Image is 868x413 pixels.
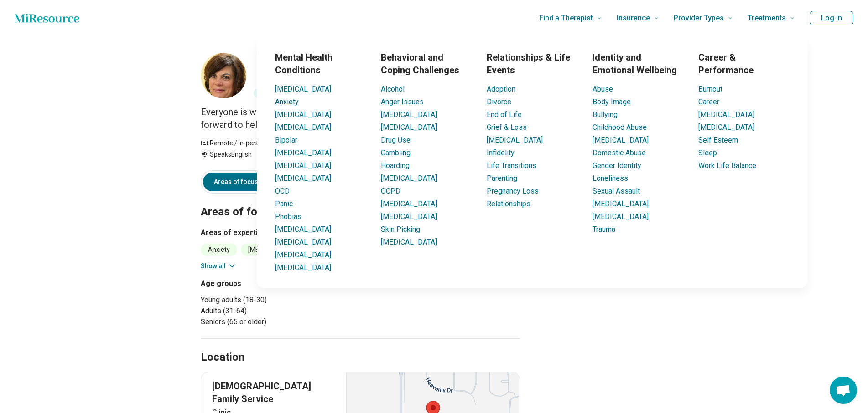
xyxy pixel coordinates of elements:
[381,97,424,106] a: Anger Issues
[381,187,400,195] a: OCPD
[487,110,522,119] a: End of Life
[381,110,437,119] a: [MEDICAL_DATA]
[275,199,293,208] a: Panic
[381,85,405,93] a: Alcohol
[15,9,79,27] a: Home page
[674,12,724,25] span: Provider Types
[201,138,304,148] div: Remote / In-person
[275,110,331,119] a: [MEDICAL_DATA]
[201,227,520,238] h3: Areas of expertise
[593,187,640,195] a: Sexual Assault
[201,106,520,131] p: Everyone is welcome at [DEMOGRAPHIC_DATA] Family Service, We look forward to helping you explore ...
[275,97,299,106] a: Anxiety
[593,110,618,119] a: Bullying
[275,225,331,234] a: [MEDICAL_DATA]
[593,85,613,93] a: Abuse
[593,199,649,208] a: [MEDICAL_DATA]
[748,12,786,25] span: Treatments
[593,212,649,221] a: [MEDICAL_DATA]
[487,148,515,157] a: Infidelity
[275,161,331,170] a: [MEDICAL_DATA]
[212,380,336,405] p: [DEMOGRAPHIC_DATA] Family Service
[381,161,410,170] a: Hoarding
[201,261,237,271] button: Show all
[487,97,511,106] a: Divorce
[381,174,437,183] a: [MEDICAL_DATA]
[275,238,331,246] a: [MEDICAL_DATA]
[381,136,411,144] a: Drug Use
[617,12,650,25] span: Insurance
[487,161,536,170] a: Life Transitions
[487,187,539,195] a: Pregnancy Loss
[275,263,331,272] a: [MEDICAL_DATA]
[201,53,246,98] img: Karen Gustafson, Licensed Mental Health Practitioner (LMHP)
[810,11,853,25] button: Log In
[201,278,357,289] h3: Age groups
[381,199,437,208] a: [MEDICAL_DATA]
[698,123,754,132] a: [MEDICAL_DATA]
[698,97,719,106] a: Career
[698,148,717,157] a: Sleep
[487,123,527,132] a: Grief & Loss
[201,150,304,159] div: Speaks English
[381,225,420,234] a: Skin Picking
[381,123,437,132] a: [MEDICAL_DATA]
[593,225,615,234] a: Trauma
[593,136,649,144] a: [MEDICAL_DATA]
[381,212,437,221] a: [MEDICAL_DATA]
[275,51,366,76] h3: Mental Health Conditions
[201,306,357,316] li: Adults (31-64)
[381,148,411,157] a: Gambling
[202,36,863,288] div: Find a Therapist
[487,51,578,76] h3: Relationships & Life Events
[698,161,756,170] a: Work Life Balance
[201,350,244,365] h2: Location
[201,316,357,327] li: Seniors (65 or older)
[275,187,290,195] a: OCD
[201,244,237,256] li: Anxiety
[698,136,738,144] a: Self Esteem
[275,212,301,221] a: Phobias
[593,97,631,106] a: Body Image
[830,377,857,404] div: Open chat
[593,174,628,183] a: Loneliness
[593,148,646,157] a: Domestic Abuse
[275,136,297,144] a: Bipolar
[275,174,331,183] a: [MEDICAL_DATA]
[275,148,331,157] a: [MEDICAL_DATA]
[201,183,520,220] h2: Areas of focus
[539,12,593,25] span: Find a Therapist
[593,51,684,76] h3: Identity and Emotional Wellbeing
[487,174,517,183] a: Parenting
[381,51,472,76] h3: Behavioral and Coping Challenges
[381,238,437,246] a: [MEDICAL_DATA]
[698,85,722,93] a: Burnout
[593,123,647,132] a: Childhood Abuse
[593,161,641,170] a: Gender Identity
[698,110,754,119] a: [MEDICAL_DATA]
[487,136,543,144] a: [MEDICAL_DATA]
[487,85,515,93] a: Adoption
[275,250,331,259] a: [MEDICAL_DATA]
[275,85,331,93] a: [MEDICAL_DATA]
[201,295,357,306] li: Young adults (18-30)
[487,199,530,208] a: Relationships
[698,51,790,76] h3: Career & Performance
[275,123,331,132] a: [MEDICAL_DATA]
